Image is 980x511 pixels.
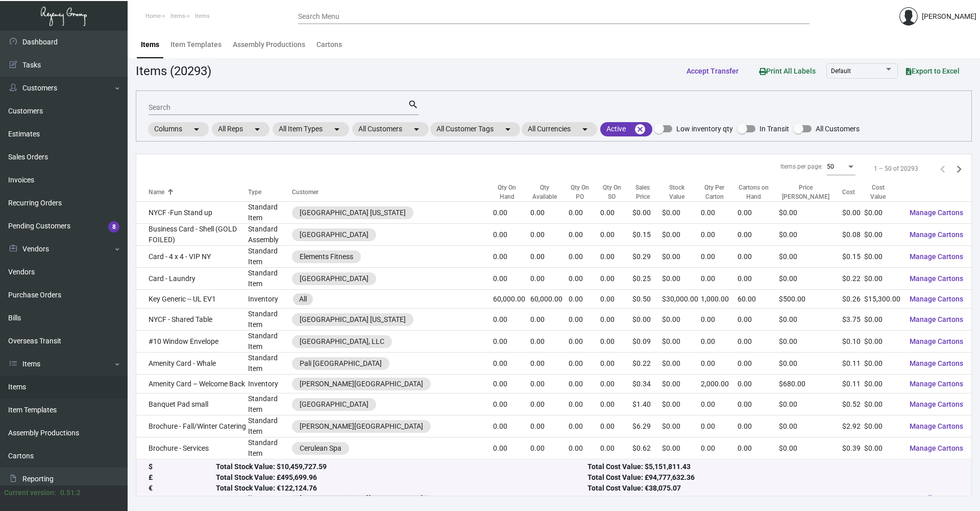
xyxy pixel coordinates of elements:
[493,459,530,481] td: 0.00
[738,183,770,201] div: Cartons on Hand
[493,415,530,437] td: 0.00
[910,400,963,408] span: Manage Cartons
[898,62,968,80] button: Export to Excel
[701,353,738,375] td: 0.00
[149,188,248,197] div: Name
[901,203,971,222] button: Manage Cartons
[779,353,842,375] td: $0.00
[842,331,864,353] td: $0.10
[864,183,901,201] div: Cost Value
[910,444,963,452] span: Manage Cartons
[569,183,592,201] div: Qty On PO
[600,375,632,393] td: 0.00
[136,290,248,309] td: Key Generic -- UL EV1
[493,183,521,201] div: Qty On Hand
[248,188,292,197] div: Type
[502,123,514,135] mat-icon: arrow_drop_down
[738,202,779,224] td: 0.00
[300,358,382,369] div: Pali [GEOGRAPHIC_DATA]
[300,314,406,325] div: [GEOGRAPHIC_DATA] [US_STATE]
[530,290,569,309] td: 60,000.00
[842,290,864,309] td: $0.26
[779,290,842,309] td: $500.00
[145,13,161,19] span: Home
[842,188,864,197] div: Cost
[587,473,959,483] div: Total Cost Value: £94,777,632.36
[522,122,597,136] mat-chip: All Currencies
[408,99,419,111] mat-icon: search
[251,123,263,135] mat-icon: arrow_drop_down
[493,353,530,375] td: 0.00
[248,309,292,331] td: Standard Item
[136,202,248,224] td: NYCF -Fun Stand up
[248,415,292,437] td: Standard Item
[874,164,918,173] div: 1 – 50 of 20293
[569,415,601,437] td: 0.00
[248,268,292,290] td: Standard Item
[779,224,842,246] td: $0.00
[493,309,530,331] td: 0.00
[300,207,406,218] div: [GEOGRAPHIC_DATA] [US_STATE]
[662,375,700,393] td: $0.00
[569,183,601,201] div: Qty On PO
[864,246,901,268] td: $0.00
[530,375,569,393] td: 0.00
[493,202,530,224] td: 0.00
[530,415,569,437] td: 0.00
[300,443,341,454] div: Cerulean Spa
[632,183,653,201] div: Sales Price
[910,380,963,388] span: Manage Cartons
[779,331,842,353] td: $0.00
[136,309,248,331] td: NYCF - Shared Table
[864,393,901,415] td: $0.00
[779,183,842,201] div: Price [PERSON_NAME]
[842,224,864,246] td: $0.08
[216,473,587,483] div: Total Stock Value: £495,699.96
[530,353,569,375] td: 0.00
[248,375,292,393] td: Inventory
[300,336,384,347] div: [GEOGRAPHIC_DATA], LLC
[569,437,601,459] td: 0.00
[827,164,855,171] mat-select: Items per page:
[910,422,963,430] span: Manage Cartons
[910,337,963,345] span: Manage Cartons
[149,483,216,494] div: €
[701,183,728,201] div: Qty Per Carton
[149,473,216,483] div: £
[910,359,963,367] span: Manage Cartons
[662,224,700,246] td: $0.00
[701,437,738,459] td: 0.00
[493,331,530,353] td: 0.00
[662,290,700,309] td: $30,000.00
[579,123,591,135] mat-icon: arrow_drop_down
[901,332,971,351] button: Manage Cartons
[738,459,779,481] td: 0.00
[779,437,842,459] td: $0.00
[293,293,313,305] mat-chip: All
[248,188,261,197] div: Type
[569,309,601,331] td: 0.00
[662,437,700,459] td: $0.00
[779,459,842,481] td: $0.00
[738,246,779,268] td: 0.00
[864,183,892,201] div: Cost Value
[632,375,663,393] td: $0.34
[569,375,601,393] td: 0.00
[493,393,530,415] td: 0.00
[493,183,530,201] div: Qty On Hand
[493,375,530,393] td: 0.00
[662,246,700,268] td: $0.00
[632,224,663,246] td: $0.15
[701,202,738,224] td: 0.00
[910,295,963,303] span: Manage Cartons
[248,246,292,268] td: Standard Item
[842,353,864,375] td: $0.11
[864,353,901,375] td: $0.00
[935,160,951,177] button: Previous page
[430,122,520,136] mat-chip: All Customer Tags
[738,353,779,375] td: 0.00
[662,309,700,331] td: $0.00
[738,437,779,459] td: 0.00
[842,202,864,224] td: $0.00
[149,462,216,473] div: $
